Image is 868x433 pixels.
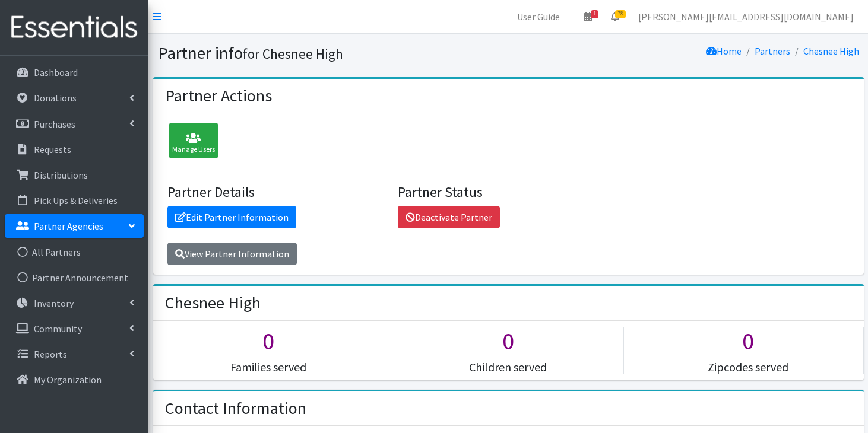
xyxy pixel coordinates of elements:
[34,297,74,309] p: Inventory
[5,61,144,84] a: Dashboard
[5,138,144,161] a: Requests
[5,342,144,366] a: Reports
[167,206,296,228] a: Edit Partner Information
[34,66,78,78] p: Dashboard
[398,206,500,228] a: Deactivate Partner
[165,86,272,106] h2: Partner Actions
[34,92,77,104] p: Donations
[5,8,144,47] img: HumanEssentials
[5,86,144,110] a: Donations
[34,144,71,155] p: Requests
[591,10,598,18] span: 1
[34,195,118,206] p: Pick Ups & Deliveries
[706,45,742,57] a: Home
[34,348,67,360] p: Reports
[5,266,144,289] a: Partner Announcement
[167,243,297,265] a: View Partner Information
[5,240,144,264] a: All Partners
[398,184,619,201] h4: Partner Status
[5,291,144,315] a: Inventory
[601,5,629,28] a: 78
[574,5,601,28] a: 1
[393,327,623,355] h1: 0
[34,118,75,130] p: Purchases
[153,327,384,355] h1: 0
[5,214,144,238] a: Partner Agencies
[393,360,623,374] h5: Children served
[165,399,306,419] h2: Contact Information
[34,169,88,181] p: Distributions
[5,112,144,136] a: Purchases
[629,5,863,28] a: [PERSON_NAME][EMAIL_ADDRESS][DOMAIN_NAME]
[5,368,144,391] a: My Organization
[34,323,82,335] p: Community
[163,136,218,148] a: Manage Users
[5,163,144,187] a: Distributions
[633,360,863,374] h5: Zipcodes served
[158,43,504,63] h1: Partner info
[633,327,863,355] h1: 0
[803,45,859,57] a: Chesnee High
[755,45,790,57] a: Partners
[34,374,102,386] p: My Organization
[167,184,389,201] h4: Partner Details
[5,317,144,340] a: Community
[153,360,384,374] h5: Families served
[508,5,569,28] a: User Guide
[5,189,144,212] a: Pick Ups & Deliveries
[34,220,103,232] p: Partner Agencies
[243,45,343,62] small: for Chesnee High
[165,293,261,313] h2: Chesnee High
[615,10,626,18] span: 78
[169,123,218,158] div: Manage Users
